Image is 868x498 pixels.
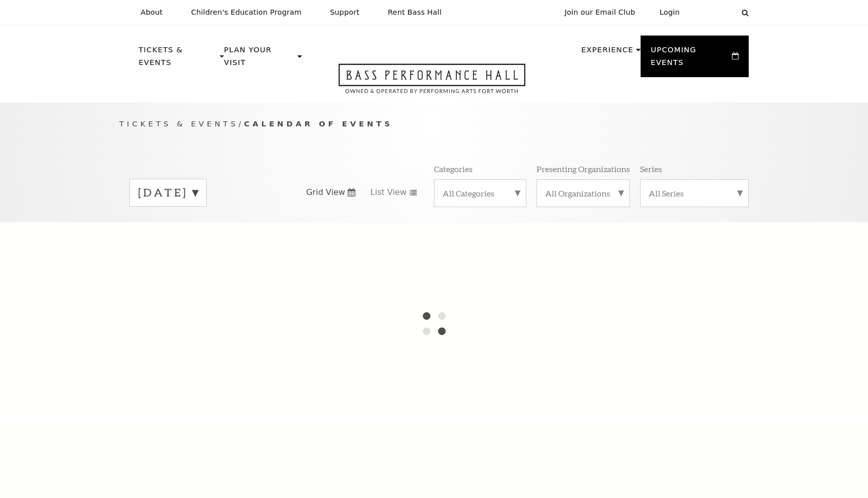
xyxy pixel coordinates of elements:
p: Categories [434,163,473,174]
p: / [119,118,749,130]
p: Rent Bass Hall [388,8,442,17]
p: About [141,8,162,17]
p: Children's Education Program [191,8,302,17]
p: Experience [581,44,633,62]
select: Select: [696,8,732,17]
p: Support [330,8,359,17]
p: Upcoming Events [651,44,729,75]
p: Tickets & Events [139,44,217,75]
p: Plan Your Visit [224,44,295,75]
label: All Series [649,188,740,198]
span: Tickets & Events [119,119,239,128]
label: All Categories [443,188,518,198]
label: All Organizations [545,188,621,198]
label: [DATE] [138,185,198,201]
span: Calendar of Events [244,119,393,128]
span: Grid View [306,187,345,198]
p: Series [640,163,662,174]
span: List View [371,187,407,198]
p: Presenting Organizations [537,163,630,174]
